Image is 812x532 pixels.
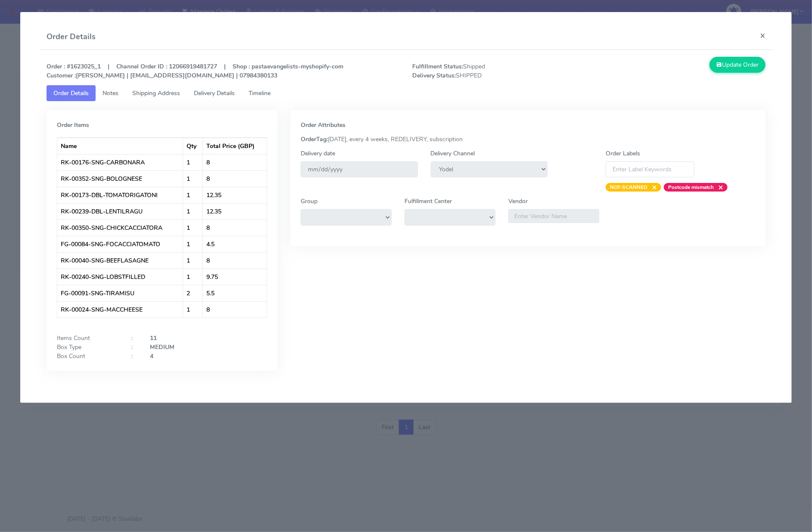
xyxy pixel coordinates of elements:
strong: Postcode mismatch [668,184,714,191]
span: × [714,183,723,192]
td: 1 [183,301,203,318]
strong: MEDIUM [150,343,174,351]
th: Total Price (GBP) [203,138,267,154]
span: Notes [103,89,118,97]
span: Order Details [53,89,89,97]
strong: 4 [150,352,153,360]
span: Shipped SHIPPED [406,62,589,80]
td: 4.5 [203,236,267,252]
label: Order Labels [606,149,640,158]
td: 1 [183,154,203,170]
strong: Order Attributes [301,121,345,129]
td: 5.5 [203,285,267,301]
div: Box Type [50,343,125,352]
span: Delivery Details [194,89,235,97]
div: : [125,352,143,361]
strong: Delivery Status: [412,71,456,80]
td: 1 [183,236,203,252]
td: FG-00084-SNG-FOCACCIATOMATO [57,236,183,252]
div: [DATE], every 4 weeks, REDELIVERY, subscription [294,135,762,144]
strong: Fulfillment Status: [412,62,463,71]
td: 1 [183,269,203,285]
td: 1 [183,220,203,236]
td: 8 [203,301,267,318]
button: Update Order [709,57,765,73]
ul: Tabs [47,85,765,101]
td: 1 [183,170,203,187]
td: 1 [183,203,203,220]
strong: OrderTag: [301,135,328,143]
th: Name [57,138,183,154]
span: Shipping Address [132,89,180,97]
th: Qty [183,138,203,154]
td: 8 [203,154,267,170]
td: RK-00239-DBL-LENTILRAGU [57,203,183,220]
td: 8 [203,170,267,187]
td: 1 [183,187,203,203]
td: RK-00024-SNG-MACCHEESE [57,301,183,318]
div: Items Count [50,334,125,343]
td: 8 [203,220,267,236]
label: Delivery Channel [431,149,475,158]
span: × [647,183,657,192]
label: Vendor [508,197,528,206]
label: Delivery date [301,149,335,158]
td: RK-00350-SNG-CHICKCACCIATORA [57,220,183,236]
td: FG-00091-SNG-TIRAMISU [57,285,183,301]
td: RK-00352-SNG-BOLOGNESE [57,170,183,187]
label: Group [301,197,317,206]
td: RK-00176-SNG-CARBONARA [57,154,183,170]
strong: NOT-SCANNED [610,184,647,191]
td: RK-00040-SNG-BEEFLASAGNE [57,252,183,269]
strong: Customer : [47,71,76,80]
td: 8 [203,252,267,269]
strong: Order Items [57,121,89,129]
label: Fulfillment Center [404,197,452,206]
input: Enter Vendor Name [508,209,599,223]
td: 12.35 [203,187,267,203]
div: : [125,334,143,343]
td: 2 [183,285,203,301]
td: RK-00240-SNG-LOBSTFILLED [57,269,183,285]
div: : [125,343,143,352]
td: 9.75 [203,269,267,285]
strong: Order : #1623025_1 | Channel Order ID : 12066919481727 | Shop : pastaevangelists-myshopify-com [P... [47,62,343,80]
button: Close [753,24,772,47]
td: RK-00173-DBL-TOMATORIGATONI [57,187,183,203]
h4: Order Details [47,31,96,43]
div: Box Count [50,352,125,361]
strong: 11 [150,334,157,342]
td: 1 [183,252,203,269]
span: Timeline [249,89,271,97]
input: Enter Label Keywords [606,161,694,177]
td: 12.35 [203,203,267,220]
